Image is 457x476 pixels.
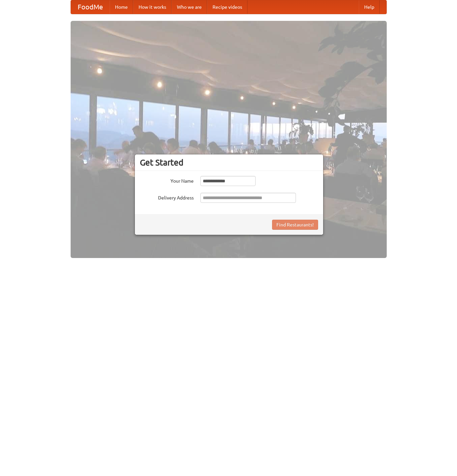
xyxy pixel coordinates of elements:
[133,0,172,14] a: How it works
[172,0,207,14] a: Who we are
[272,220,318,230] button: Find Restaurants!
[207,0,247,14] a: Recipe videos
[71,0,110,14] a: FoodMe
[110,0,133,14] a: Home
[359,0,380,14] a: Help
[140,193,194,201] label: Delivery Address
[140,157,318,168] h3: Get Started
[140,176,194,184] label: Your Name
